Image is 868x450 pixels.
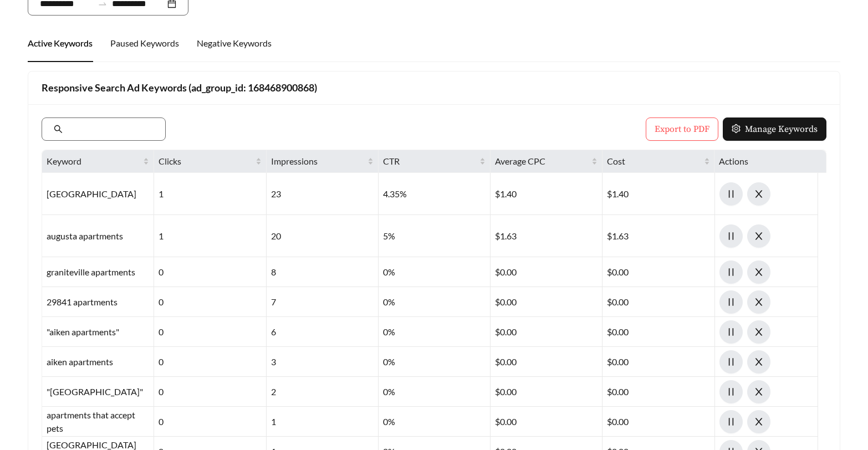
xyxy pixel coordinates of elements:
[267,257,379,287] div: 8
[42,347,154,377] div: aiken apartments
[655,122,709,136] span: Export to PDF
[719,380,743,403] button: pause
[154,287,266,317] div: 0
[719,410,743,433] button: pause
[379,287,491,317] div: 0%
[47,155,141,168] span: Keyword
[491,257,603,287] div: $0.00
[491,287,603,317] div: $0.00
[719,290,743,314] button: pause
[719,260,743,284] button: pause
[747,224,770,248] button: close
[603,377,714,407] div: $0.00
[747,290,770,314] button: close
[646,117,718,141] button: Export to PDF
[271,155,365,168] span: Impressions
[719,320,743,344] button: pause
[747,260,770,284] button: close
[159,155,253,168] span: Clicks
[747,410,770,433] button: close
[379,173,491,215] div: 4.35%
[720,417,742,427] span: pause
[154,215,266,257] div: 1
[720,327,742,337] span: pause
[748,267,770,277] span: close
[748,357,770,367] span: close
[720,267,742,277] span: pause
[720,189,742,199] span: pause
[719,224,743,248] button: pause
[491,347,603,377] div: $0.00
[748,231,770,241] span: close
[154,377,266,407] div: 0
[719,182,743,206] button: pause
[267,287,379,317] div: 7
[748,327,770,337] span: close
[379,377,491,407] div: 0%
[748,417,770,427] span: close
[154,407,266,437] div: 0
[491,173,603,215] div: $1.40
[491,317,603,347] div: $0.00
[747,320,770,344] button: close
[748,297,770,307] span: close
[495,155,589,168] span: Average CPC
[154,347,266,377] div: 0
[603,317,714,347] div: $0.00
[42,407,154,437] div: apartments that accept pets
[379,347,491,377] div: 0%
[603,407,714,437] div: $0.00
[607,155,701,168] span: Cost
[603,347,714,377] div: $0.00
[747,350,770,374] button: close
[719,350,743,374] button: pause
[42,215,154,257] div: augusta apartments
[748,189,770,199] span: close
[267,347,379,377] div: 3
[720,387,742,397] span: pause
[379,215,491,257] div: 5%
[267,407,379,437] div: 1
[720,357,742,367] span: pause
[42,81,317,94] strong: Responsive Search Ad Keywords (ad_group_id: 168468900868)
[379,257,491,287] div: 0%
[197,37,272,50] div: Negative Keywords
[383,156,400,166] span: CTR
[720,297,742,307] span: pause
[379,317,491,347] div: 0%
[42,173,154,215] div: [GEOGRAPHIC_DATA]
[748,387,770,397] span: close
[603,173,714,215] div: $1.40
[714,150,826,173] th: Actions
[267,317,379,347] div: 6
[732,124,741,135] span: setting
[603,215,714,257] div: $1.63
[603,257,714,287] div: $0.00
[54,125,63,134] span: search
[603,287,714,317] div: $0.00
[720,231,742,241] span: pause
[491,377,603,407] div: $0.00
[491,407,603,437] div: $0.00
[42,317,154,347] div: "aiken apartments"
[154,317,266,347] div: 0
[745,122,818,136] span: Manage Keywords
[154,173,266,215] div: 1
[42,377,154,407] div: "[GEOGRAPHIC_DATA]"
[267,377,379,407] div: 2
[28,37,93,50] div: Active Keywords
[154,257,266,287] div: 0
[267,215,379,257] div: 20
[110,37,179,50] div: Paused Keywords
[747,182,770,206] button: close
[747,380,770,403] button: close
[42,257,154,287] div: graniteville apartments
[267,173,379,215] div: 23
[491,215,603,257] div: $1.63
[42,287,154,317] div: 29841 apartments
[723,117,826,141] button: settingManage Keywords
[379,407,491,437] div: 0%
